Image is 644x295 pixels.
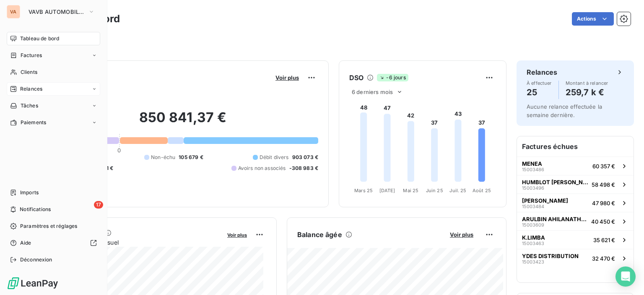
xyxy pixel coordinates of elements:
[522,185,544,191] span: 15003496
[21,119,46,126] span: Paiements
[20,206,51,213] span: Notifications
[20,222,77,230] span: Paramètres et réglages
[7,32,100,45] a: Tableau de bord
[522,259,544,264] span: 15003423
[426,188,443,193] tspan: Juin 25
[450,231,473,238] span: Voir plus
[7,99,100,112] a: Tâches
[566,86,608,99] h4: 259,7 k €
[522,222,544,227] span: 15003609
[449,188,466,193] tspan: Juil. 25
[20,239,31,247] span: Aide
[292,154,318,161] span: 903 073 €
[225,231,249,238] button: Voir plus
[227,232,247,238] span: Voir plus
[527,81,552,86] span: À effectuer
[522,216,588,222] span: ARULBIN AHILANATHAR AROKIANATHAR
[94,201,103,209] span: 17
[7,219,100,233] a: Paramètres et réglages
[593,237,615,243] span: 35 621 €
[592,181,615,188] span: 58 498 €
[21,102,38,110] span: Tâches
[377,74,408,81] span: -6 jours
[275,74,299,81] span: Voir plus
[592,163,615,170] span: 60 357 €
[522,179,588,185] span: HUMBLOT [PERSON_NAME]
[522,253,579,259] span: YDES DISTRIBUTION
[151,154,175,161] span: Non-échu
[527,103,602,118] span: Aucune relance effectuée la semaine dernière.
[352,89,393,95] span: 6 derniers mois
[117,147,121,154] span: 0
[7,65,100,79] a: Clients
[517,249,634,267] button: YDES DISTRIBUTION1500342332 470 €
[403,188,418,193] tspan: Mai 25
[297,230,342,240] h6: Balance âgée
[527,67,557,77] h6: Relances
[7,236,100,250] a: Aide
[517,193,634,212] button: [PERSON_NAME]1500348447 980 €
[20,85,42,93] span: Relances
[7,5,20,18] div: VA
[517,175,634,193] button: HUMBLOT [PERSON_NAME]1500349658 498 €
[379,188,395,193] tspan: [DATE]
[522,204,544,209] span: 15003484
[354,188,373,193] tspan: Mars 25
[517,212,634,230] button: ARULBIN AHILANATHAR AROKIANATHAR1500360940 450 €
[7,186,100,199] a: Imports
[29,8,85,15] span: VAVB AUTOMOBILES
[349,73,364,83] h6: DSO
[522,167,544,172] span: 15003486
[522,197,568,204] span: [PERSON_NAME]
[20,189,39,196] span: Imports
[47,238,221,247] span: Chiffre d'affaires mensuel
[566,81,608,86] span: Montant à relancer
[615,266,636,287] div: Open Intercom Messenger
[20,35,59,42] span: Tableau de bord
[591,218,615,225] span: 40 450 €
[592,255,615,262] span: 32 470 €
[517,230,634,249] button: K.LIMBA1500346335 621 €
[522,241,544,246] span: 15003463
[522,160,542,167] span: MENEA
[238,164,286,172] span: Avoirs non associés
[21,68,37,76] span: Clients
[7,277,59,290] img: Logo LeanPay
[7,116,100,129] a: Paiements
[260,154,289,161] span: Débit divers
[7,49,100,62] a: Factures
[473,188,491,193] tspan: Août 25
[517,157,634,175] button: MENEA1500348660 357 €
[21,52,42,59] span: Factures
[289,164,319,172] span: -308 983 €
[273,74,301,81] button: Voir plus
[47,109,318,134] h2: 850 841,37 €
[179,154,203,161] span: 105 679 €
[517,136,634,157] h6: Factures échues
[522,234,545,241] span: K.LIMBA
[447,231,476,238] button: Voir plus
[572,12,614,26] button: Actions
[7,82,100,96] a: Relances
[592,200,615,206] span: 47 980 €
[20,256,52,264] span: Déconnexion
[527,86,552,99] h4: 25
